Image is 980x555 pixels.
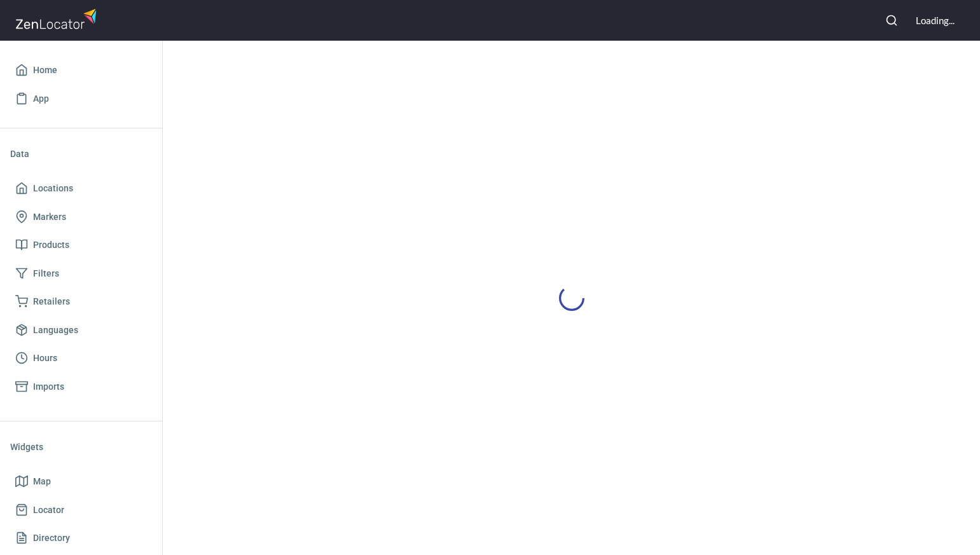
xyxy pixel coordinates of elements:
[878,6,906,34] button: Search
[10,139,152,169] li: Data
[10,174,152,203] a: Locations
[10,432,152,462] li: Widgets
[33,91,49,107] span: App
[33,181,73,196] span: Locations
[33,502,64,518] span: Locator
[33,350,57,366] span: Hours
[10,203,152,231] a: Markers
[10,231,152,259] a: Products
[10,85,152,113] a: App
[10,259,152,288] a: Filters
[33,322,78,338] span: Languages
[10,467,152,496] a: Map
[10,496,152,524] a: Locator
[10,524,152,552] a: Directory
[916,14,955,27] div: Loading...
[15,5,100,32] img: zenlocator
[10,373,152,401] a: Imports
[33,62,57,78] span: Home
[33,209,66,225] span: Markers
[10,287,152,316] a: Retailers
[33,294,70,310] span: Retailers
[33,266,59,282] span: Filters
[33,237,69,253] span: Products
[10,56,152,85] a: Home
[33,379,64,395] span: Imports
[33,530,70,546] span: Directory
[10,344,152,373] a: Hours
[33,474,51,490] span: Map
[10,316,152,345] a: Languages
